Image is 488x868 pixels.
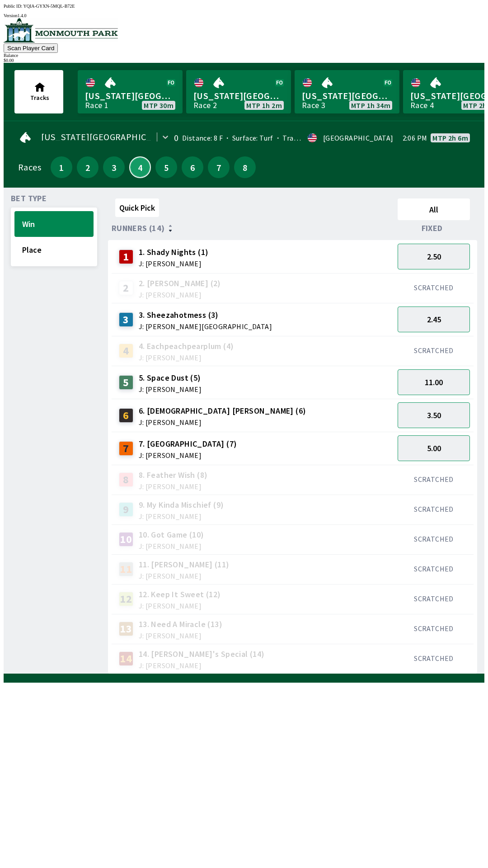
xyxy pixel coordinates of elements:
div: SCRATCHED [398,624,470,633]
button: 3.50 [398,402,470,428]
div: 10 [119,532,133,547]
span: Place [22,245,86,255]
span: J: [PERSON_NAME] [139,662,265,669]
span: Quick Pick [119,203,155,213]
span: 8 [236,164,253,170]
div: Public ID: [4,4,484,9]
span: J: [PERSON_NAME] [139,572,230,580]
a: [US_STATE][GEOGRAPHIC_DATA]Race 1MTP 30m [78,70,183,113]
span: MTP 2h 6m [432,134,468,142]
div: SCRATCHED [398,475,470,484]
span: 6. [DEMOGRAPHIC_DATA] [PERSON_NAME] (6) [139,405,306,417]
div: 11 [119,562,133,576]
span: All [402,204,466,215]
span: Tracks [30,94,49,102]
span: J: [PERSON_NAME] [139,602,221,609]
span: MTP 1h 2m [246,102,282,109]
span: 5.00 [427,443,441,453]
a: [US_STATE][GEOGRAPHIC_DATA]Race 2MTP 1h 2m [186,70,291,113]
span: 7. [GEOGRAPHIC_DATA] (7) [139,438,237,450]
span: Win [22,219,86,229]
div: 3 [119,312,133,327]
button: 3 [103,156,125,178]
div: 2 [119,281,133,295]
span: 2.50 [427,251,441,262]
div: 14 [119,651,133,666]
button: Scan Player Card [4,43,58,53]
button: 2 [77,156,99,178]
span: 2 [79,164,96,170]
span: J: [PERSON_NAME] [139,354,234,361]
span: J: [PERSON_NAME] [139,483,208,490]
img: venue logo [4,18,118,42]
div: $ 0.00 [4,58,484,63]
div: 7 [119,441,133,456]
span: 3. Sheezahotmess (3) [139,309,272,321]
div: Runners (14) [112,224,394,233]
button: 5.00 [398,435,470,461]
span: Runners (14) [112,225,165,232]
span: 3 [105,164,122,170]
span: Track Condition: Soft [273,133,352,142]
div: 6 [119,408,133,423]
span: J: [PERSON_NAME] [139,419,306,426]
div: 0 [174,134,178,142]
span: YQIA-GYXN-5MQL-B72E [23,4,75,9]
button: 5 [155,156,177,178]
span: 4. Eachpeachpearplum (4) [139,340,234,352]
div: 1 [119,250,133,264]
div: Race 1 [85,102,108,109]
span: Fixed [422,225,443,232]
button: Win [14,211,94,237]
span: 12. Keep It Sweet (12) [139,589,221,600]
button: All [398,198,470,220]
span: 9. My Kinda Mischief (9) [139,499,224,511]
div: SCRATCHED [398,346,470,355]
div: SCRATCHED [398,505,470,514]
button: 7 [208,156,230,178]
span: 13. Need A Miracle (13) [139,618,222,630]
button: 2.45 [398,307,470,332]
div: 12 [119,592,133,606]
span: J: [PERSON_NAME] [139,260,209,267]
button: 6 [182,156,203,178]
span: 10. Got Game (10) [139,529,204,541]
span: 11. [PERSON_NAME] (11) [139,559,230,571]
span: 2:06 PM [403,134,427,142]
span: 5 [158,164,175,170]
span: 3.50 [427,410,441,420]
button: Place [14,237,94,263]
button: 11.00 [398,369,470,395]
span: 6 [184,164,201,170]
span: 14. [PERSON_NAME]'s Special (14) [139,648,265,660]
span: [US_STATE][GEOGRAPHIC_DATA] [85,90,175,102]
span: Surface: Turf [223,133,273,142]
div: SCRATCHED [398,534,470,543]
button: 2.50 [398,244,470,269]
button: 1 [51,156,72,178]
div: Race 4 [410,102,434,109]
span: 8. Feather Wish (8) [139,469,208,481]
div: 4 [119,344,133,358]
span: 1. Shady Nights (1) [139,246,209,258]
span: MTP 1h 34m [351,102,390,109]
span: Bet Type [11,195,47,202]
span: [US_STATE][GEOGRAPHIC_DATA] [193,90,284,102]
div: SCRATCHED [398,564,470,573]
a: [US_STATE][GEOGRAPHIC_DATA]Race 3MTP 1h 34m [295,70,399,113]
div: 8 [119,472,133,487]
span: 11.00 [425,377,443,387]
span: J: [PERSON_NAME] [139,632,222,639]
div: [GEOGRAPHIC_DATA] [323,134,394,142]
span: 7 [210,164,227,170]
span: [US_STATE][GEOGRAPHIC_DATA] [302,90,392,102]
div: 13 [119,622,133,636]
button: Quick Pick [115,198,159,217]
span: [US_STATE][GEOGRAPHIC_DATA] [41,133,176,141]
button: 4 [129,156,151,178]
div: 9 [119,502,133,517]
span: MTP 30m [144,102,174,109]
div: Race 3 [302,102,325,109]
div: Fixed [394,224,474,233]
span: J: [PERSON_NAME] [139,291,221,298]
